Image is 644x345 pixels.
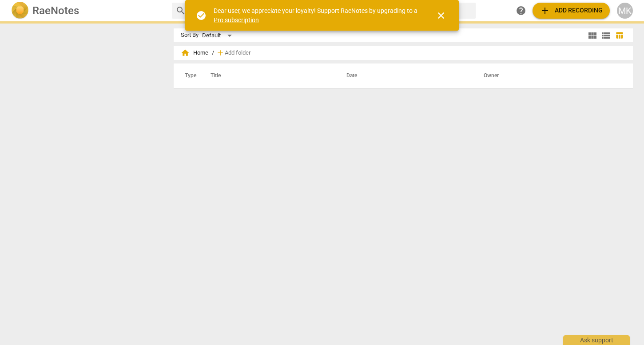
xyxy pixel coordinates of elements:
span: / [212,50,214,56]
span: table_chart [615,31,624,40]
span: Add recording [540,5,603,16]
a: Help [513,3,529,19]
th: Date [336,63,473,88]
span: close [436,10,446,21]
div: Sort By [181,32,199,39]
button: MK [617,3,633,19]
span: home [181,48,190,57]
span: Add folder [225,50,250,56]
div: Default [202,28,235,43]
button: List view [599,29,612,42]
button: Upload [533,3,610,19]
div: Dear user, we appreciate your loyalty! Support RaeNotes by upgrading to a [214,6,420,24]
h2: RaeNotes [32,4,79,17]
span: view_module [587,30,598,41]
th: Owner [473,63,624,88]
span: view_list [600,30,611,41]
th: Title [200,63,336,88]
th: Type [178,63,200,88]
button: Tile view [586,29,599,42]
span: search [175,5,186,16]
span: add [540,5,550,16]
span: Home [181,48,208,57]
span: help [516,5,526,16]
button: Table view [612,29,626,42]
button: Close [430,5,452,26]
span: check_circle [196,10,207,21]
div: Ask support [563,335,630,345]
a: Pro subscription [214,16,259,24]
a: LogoRaeNotes [11,2,165,20]
span: add [216,48,225,57]
img: Logo [11,2,29,20]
